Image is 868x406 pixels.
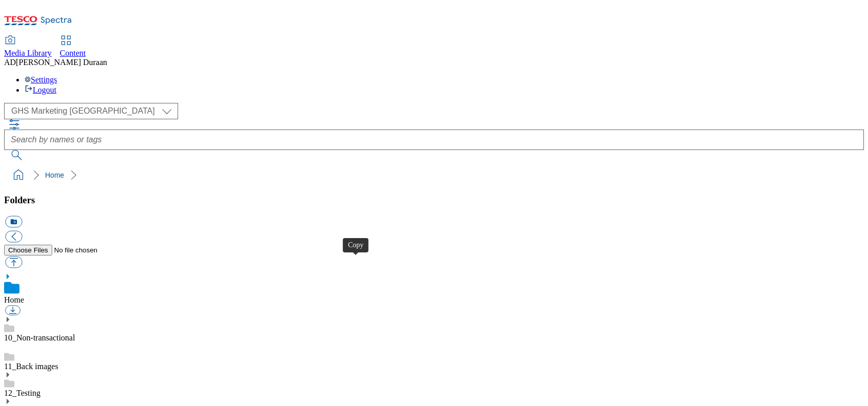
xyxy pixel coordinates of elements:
a: 12_Testing [4,389,40,397]
span: Content [60,49,86,57]
a: 11_Back images [4,362,58,371]
a: Media Library [4,36,52,58]
a: 10_Non-transactional [4,333,75,342]
a: Logout [25,86,56,94]
a: Home [45,171,64,179]
a: Home [4,295,24,304]
input: Search by names or tags [4,130,864,150]
span: [PERSON_NAME] Duraan [16,58,107,67]
a: home [10,167,27,183]
a: Content [60,36,86,58]
span: Media Library [4,49,52,57]
nav: breadcrumb [4,165,864,185]
a: Settings [25,75,57,84]
span: AD [4,58,16,67]
h3: Folders [4,195,864,206]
